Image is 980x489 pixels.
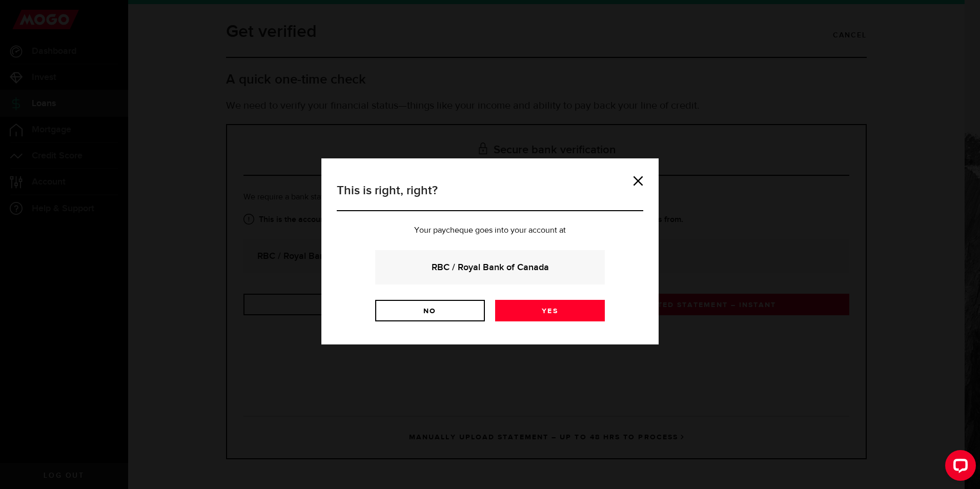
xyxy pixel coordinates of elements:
[937,446,980,489] iframe: LiveChat chat widget
[375,300,485,321] a: No
[337,181,643,211] h3: This is right, right?
[337,227,643,235] p: Your paycheque goes into your account at
[495,300,605,321] a: Yes
[389,260,591,274] strong: RBC / Royal Bank of Canada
